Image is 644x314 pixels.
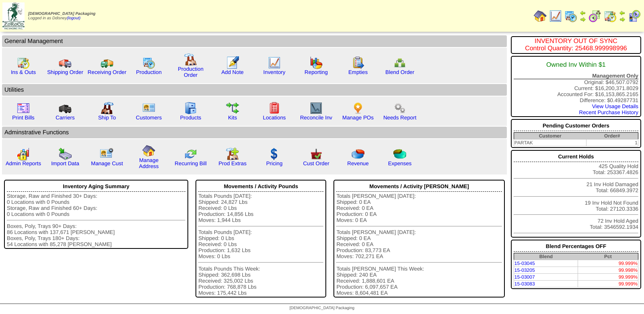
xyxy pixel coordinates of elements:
span: [DEMOGRAPHIC_DATA] Packaging [28,12,95,16]
img: po.png [352,102,364,115]
img: import.gif [59,148,72,160]
a: Manage POs [342,115,374,121]
a: Expenses [388,160,412,166]
div: Owned Inv Within $1 [514,57,638,73]
img: dollar.gif [268,148,281,160]
span: Logged in as Ddisney [28,12,95,21]
img: arrowleft.gif [619,10,625,16]
a: Products [180,115,202,121]
a: Revenue [347,160,368,166]
a: Empties [348,69,368,75]
img: factory.gif [184,53,197,66]
td: General Management [2,35,507,47]
td: Utilities [2,84,507,96]
th: Pct [578,253,638,260]
td: 99.999% [578,281,638,287]
a: Manage Address [139,157,159,169]
a: Inventory [263,69,286,75]
td: 99.999% [578,260,638,267]
img: calendarinout.gif [17,56,30,69]
a: Reporting [305,69,328,75]
img: home.gif [534,10,547,23]
img: customers.gif [142,102,155,115]
img: graph.gif [310,56,323,69]
span: [DEMOGRAPHIC_DATA] Packaging [290,306,354,310]
img: calendarcustomer.gif [628,10,641,23]
a: Shipping Order [47,69,83,75]
th: Blend [514,253,578,260]
a: Recurring Bill [175,160,206,166]
img: pie_chart.png [352,148,364,160]
img: invoice2.gif [17,102,30,115]
a: Production Order [178,66,204,78]
div: Management Only [514,73,638,79]
img: arrowright.gif [619,16,625,23]
td: 99.998% [578,267,638,274]
div: Storage, Raw and Finished 30+ Days: 0 Locations with 0 Pounds Storage, Raw and Finished 60+ Days:... [7,193,185,247]
img: home.gif [142,144,155,157]
img: workflow.png [393,102,406,115]
img: workorder.gif [352,56,364,69]
div: 425 Quality Hold Total: 253367.4826 21 Inv Hold Damaged Total: 66849.3972 19 Inv Hold Not Found T... [511,150,641,238]
img: managecust.png [100,148,115,160]
img: prodextras.gif [226,148,239,160]
a: Cust Order [303,160,329,166]
td: 99.999% [578,274,638,281]
img: orders.gif [226,56,239,69]
img: calendarprod.gif [564,10,577,23]
a: Import Data [51,160,79,166]
img: truck.gif [59,56,72,69]
a: Production [136,69,162,75]
a: 15-03045 [514,261,535,266]
th: Customer [514,133,586,140]
img: calendarblend.gif [588,10,601,23]
a: Admin Reports [6,160,41,166]
img: line_graph2.gif [310,102,323,115]
img: locations.gif [268,102,281,115]
img: pie_chart2.png [393,148,406,160]
img: line_graph.gif [268,56,281,69]
a: Needs Report [383,115,416,121]
a: Locations [263,115,286,121]
img: truck2.gif [101,56,113,69]
img: cabinet.gif [184,102,197,115]
img: truck3.gif [59,102,72,115]
div: Totals [PERSON_NAME] [DATE]: Shipped: 0 EA Received: 0 EA Production: 0 EA Moves: 0 EA Totals [PE... [336,193,502,296]
img: line_graph.gif [549,10,562,23]
a: Blend Order [385,69,414,75]
a: Prod Extras [218,160,247,166]
td: Adminstrative Functions [2,127,507,138]
a: (logout) [67,16,80,21]
a: Ship To [98,115,116,121]
img: calendarinout.gif [604,10,617,23]
a: 15-03205 [514,267,535,273]
a: View Usage Details [592,103,638,109]
td: 1 [586,140,638,146]
a: Manage Cust [91,160,123,166]
img: network.png [393,56,406,69]
th: Order# [586,133,638,140]
img: factory2.gif [101,102,113,115]
a: Kits [228,115,237,121]
img: reconcile.gif [184,148,197,160]
img: zoroco-logo-small.webp [2,2,25,29]
div: Original: $46,507.0792 Current: $16,200,371.8029 Accounted For: $16,153,865.2165 Difference: $0.4... [511,56,641,117]
div: Current Holds [514,152,638,162]
img: graph2.png [17,148,30,160]
div: Totals Pounds [DATE]: Shipped: 24,827 Lbs Received: 0 Lbs Production: 14,856 Lbs Moves: 1,944 Lbs... [198,193,323,296]
div: INVENTORY OUT OF SYNC Control Quantity: 25468.999998996 [514,38,638,52]
a: Recent Purchase History [579,109,638,115]
a: Receiving Order [88,69,126,75]
a: 15-03007 [514,274,535,280]
div: Blend Percentages OFF [514,241,638,252]
img: arrowleft.gif [580,10,586,16]
a: 15-03083 [514,281,535,287]
a: Carriers [56,115,74,121]
a: Print Bills [12,115,35,121]
img: arrowright.gif [580,16,586,23]
img: calendarprod.gif [142,56,155,69]
a: Pricing [266,160,283,166]
img: workflow.gif [226,102,239,115]
a: Reconcile Inv [300,115,332,121]
div: Inventory Aging Summary [7,181,185,192]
